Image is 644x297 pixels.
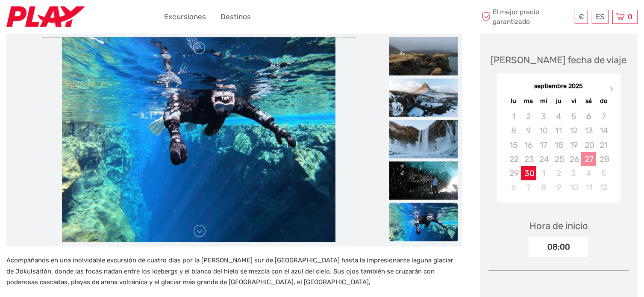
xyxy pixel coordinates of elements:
div: Choose miércoles, 1 de octubre de 2025 [536,166,551,180]
div: Choose viernes, 10 de octubre de 2025 [566,180,581,194]
div: vi [566,95,581,107]
div: Choose lunes, 6 de octubre de 2025 [506,180,521,194]
div: septiembre 2025 [497,82,620,91]
img: 62dda7bd77244f27ae929d2e4713695a_slider_thumbnail.jpeg [389,203,458,241]
div: Choose viernes, 3 de octubre de 2025 [566,166,581,180]
div: sá [581,95,596,107]
div: ES [592,10,609,24]
div: Not available lunes, 22 de septiembre de 2025 [506,152,521,166]
div: Not available jueves, 4 de septiembre de 2025 [551,109,566,124]
div: Not available miércoles, 3 de septiembre de 2025 [536,109,551,124]
div: lu [506,95,521,107]
div: Not available martes, 23 de septiembre de 2025 [521,152,536,166]
div: Not available martes, 2 de septiembre de 2025 [521,109,536,124]
div: Not available miércoles, 24 de septiembre de 2025 [536,152,551,166]
div: Not available domingo, 21 de septiembre de 2025 [596,138,611,152]
button: Next Month [606,84,620,98]
div: month 2025-09 [500,109,618,194]
div: Not available sábado, 13 de septiembre de 2025 [581,124,596,138]
div: Choose miércoles, 8 de octubre de 2025 [536,180,551,194]
a: Excursiones [164,11,206,23]
img: 62dda7bd77244f27ae929d2e4713695a_main_slider.jpeg [62,37,335,242]
div: Choose domingo, 5 de octubre de 2025 [596,166,611,180]
div: Choose martes, 30 de septiembre de 2025 [521,166,536,180]
div: Not available viernes, 5 de septiembre de 2025 [566,109,581,124]
div: Choose jueves, 2 de octubre de 2025 [551,166,566,180]
a: Destinos [221,11,251,23]
div: Choose sábado, 11 de octubre de 2025 [581,180,596,194]
div: Choose jueves, 9 de octubre de 2025 [551,180,566,194]
span: € [579,12,584,21]
img: 5754ffea4d6846ecb50edd9dade9a6d0_slider_thumbnail.jpeg [389,79,458,117]
div: Not available lunes, 15 de septiembre de 2025 [506,138,521,152]
div: Not available sábado, 27 de septiembre de 2025 [581,152,596,166]
div: Not available viernes, 26 de septiembre de 2025 [566,152,581,166]
span: 0 [626,12,634,21]
div: Not available jueves, 25 de septiembre de 2025 [551,152,566,166]
div: Not available domingo, 28 de septiembre de 2025 [596,152,611,166]
div: Choose sábado, 4 de octubre de 2025 [581,166,596,180]
div: ju [551,95,566,107]
div: mi [536,95,551,107]
div: Choose martes, 7 de octubre de 2025 [521,180,536,194]
span: El mejor precio garantizado [480,7,573,26]
div: Not available lunes, 1 de septiembre de 2025 [506,109,521,124]
div: [PERSON_NAME] fecha de viaje [491,53,626,67]
div: Choose domingo, 12 de octubre de 2025 [596,180,611,194]
div: Hora de inicio [529,219,588,232]
img: 60c79e77e52d4d858ad7e690be547858_slider_thumbnail.jpeg [389,120,458,159]
div: Not available jueves, 18 de septiembre de 2025 [551,138,566,152]
img: 2467-7e1744d7-2434-4362-8842-68c566c31c52_logo_small.jpg [6,6,85,27]
p: Acompáñanos en una inolvidable excursión de cuatro días por la [PERSON_NAME] sur de [GEOGRAPHIC_D... [6,255,462,288]
div: Not available sábado, 20 de septiembre de 2025 [581,138,596,152]
div: do [596,95,611,107]
div: 08:00 [529,237,588,257]
div: Not available lunes, 29 de septiembre de 2025 [506,166,521,180]
div: Not available sábado, 6 de septiembre de 2025 [581,109,596,124]
div: ma [521,95,536,107]
p: We're away right now. Please check back later! [12,15,97,22]
img: 89adf51ea1564a94867b3c418c1aaea8_slider_thumbnail.jpeg [389,162,458,200]
button: Open LiveChat chat widget [98,13,109,24]
div: Not available miércoles, 10 de septiembre de 2025 [536,124,551,138]
div: Not available martes, 16 de septiembre de 2025 [521,138,536,152]
div: Not available jueves, 11 de septiembre de 2025 [551,124,566,138]
div: Not available domingo, 7 de septiembre de 2025 [596,109,611,124]
div: Not available viernes, 19 de septiembre de 2025 [566,138,581,152]
img: 954d0cebe1f64179873689d10bcbd24e_slider_thumbnail.jpeg [389,37,458,76]
div: Not available domingo, 14 de septiembre de 2025 [596,124,611,138]
div: Not available viernes, 12 de septiembre de 2025 [566,124,581,138]
div: Not available lunes, 8 de septiembre de 2025 [506,124,521,138]
div: Not available miércoles, 17 de septiembre de 2025 [536,138,551,152]
div: Not available martes, 9 de septiembre de 2025 [521,124,536,138]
